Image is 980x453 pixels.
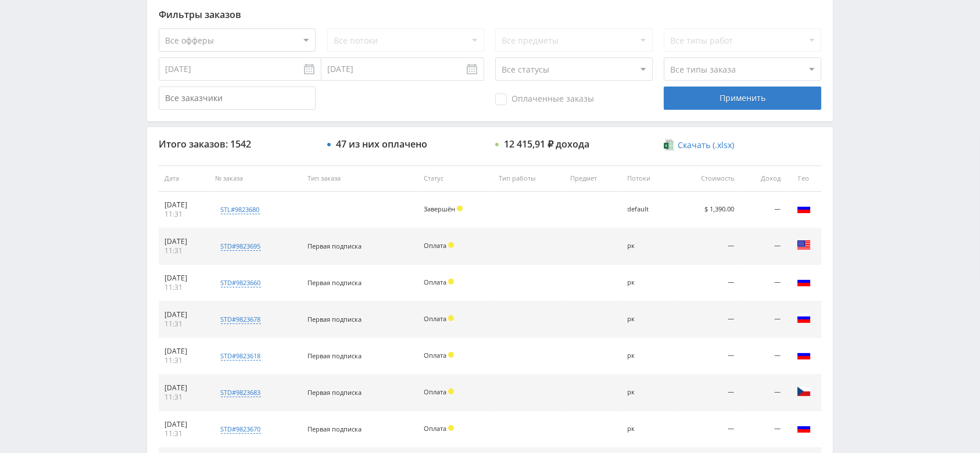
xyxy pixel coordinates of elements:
[336,139,427,149] div: 47 из них оплачено
[740,411,786,448] td: —
[221,205,260,214] div: stl#9823680
[674,301,740,338] td: —
[448,279,454,285] span: Холд
[674,192,740,228] td: $ 1,390.00
[448,352,454,358] span: Холд
[164,383,204,393] div: [DATE]
[493,166,564,192] th: Тип работы
[307,425,362,433] span: Первая подписка
[307,242,362,250] span: Первая подписка
[164,347,204,356] div: [DATE]
[664,139,674,150] img: xlsx
[159,9,821,20] div: Фильтры заказов
[678,141,734,150] span: Скачать (.xlsx)
[221,425,261,434] div: std#9823670
[164,200,204,210] div: [DATE]
[164,274,204,283] div: [DATE]
[628,352,668,359] div: рк
[164,246,204,256] div: 11:31
[495,94,594,105] span: Оплаченные заказы
[740,228,786,265] td: —
[565,166,622,192] th: Предмет
[664,87,821,110] div: Применить
[424,424,446,433] span: Оплата
[797,384,811,398] img: cze.png
[797,348,811,362] img: rus.png
[424,351,446,359] span: Оплата
[418,166,493,192] th: Статус
[221,388,261,397] div: std#9823683
[164,429,204,438] div: 11:31
[164,283,204,292] div: 11:31
[221,278,261,287] div: std#9823660
[164,393,204,402] div: 11:31
[457,206,463,211] span: Холд
[164,237,204,246] div: [DATE]
[424,241,446,250] span: Оплата
[797,202,811,215] img: rus.png
[424,314,446,323] span: Оплата
[674,375,740,411] td: —
[302,166,418,192] th: Тип заказа
[628,389,668,396] div: рк
[674,228,740,265] td: —
[159,166,210,192] th: Дата
[622,166,674,192] th: Потоки
[164,319,204,329] div: 11:31
[210,166,302,192] th: № заказа
[307,351,362,360] span: Первая подписка
[740,338,786,375] td: —
[164,356,204,365] div: 11:31
[221,242,261,251] div: std#9823695
[628,242,668,250] div: рк
[221,315,261,324] div: std#9823678
[786,166,821,192] th: Гео
[664,139,734,151] a: Скачать (.xlsx)
[797,238,811,252] img: usa.png
[628,315,668,323] div: рк
[740,265,786,301] td: —
[307,315,362,323] span: Первая подписка
[307,388,362,397] span: Первая подписка
[740,166,786,192] th: Доход
[740,375,786,411] td: —
[424,278,446,286] span: Оплата
[424,387,446,396] span: Оплата
[628,425,668,433] div: рк
[797,311,811,325] img: rus.png
[674,411,740,448] td: —
[504,139,589,149] div: 12 415,91 ₽ дохода
[674,265,740,301] td: —
[164,210,204,219] div: 11:31
[740,192,786,228] td: —
[221,351,261,361] div: std#9823618
[164,310,204,319] div: [DATE]
[448,242,454,248] span: Холд
[159,139,316,149] div: Итого заказов: 1542
[628,279,668,286] div: рк
[448,425,454,431] span: Холд
[674,166,740,192] th: Стоимость
[448,389,454,394] span: Холд
[424,204,455,213] span: Завершён
[628,206,668,213] div: default
[448,315,454,321] span: Холд
[797,275,811,289] img: rus.png
[164,420,204,429] div: [DATE]
[307,278,362,287] span: Первая подписка
[797,421,811,435] img: rus.png
[674,338,740,375] td: —
[159,87,316,110] input: Все заказчики
[740,301,786,338] td: —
